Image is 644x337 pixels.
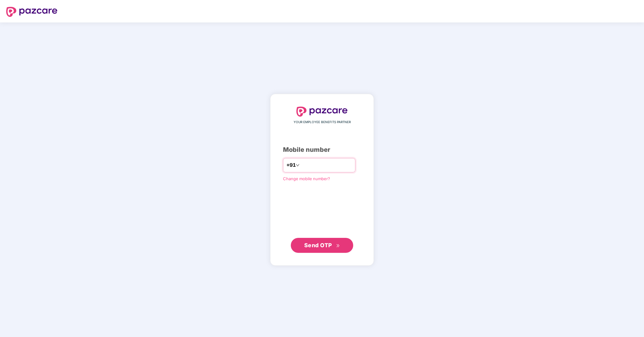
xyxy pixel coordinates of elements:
img: logo [6,7,57,17]
span: YOUR EMPLOYEE BENEFITS PARTNER [294,120,351,125]
span: down [296,163,300,167]
a: Change mobile number? [283,176,330,181]
span: Send OTP [304,242,332,248]
button: Send OTPdouble-right [291,238,353,253]
img: logo [296,107,348,117]
span: double-right [336,244,340,248]
span: +91 [286,161,296,169]
div: Mobile number [283,145,361,155]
